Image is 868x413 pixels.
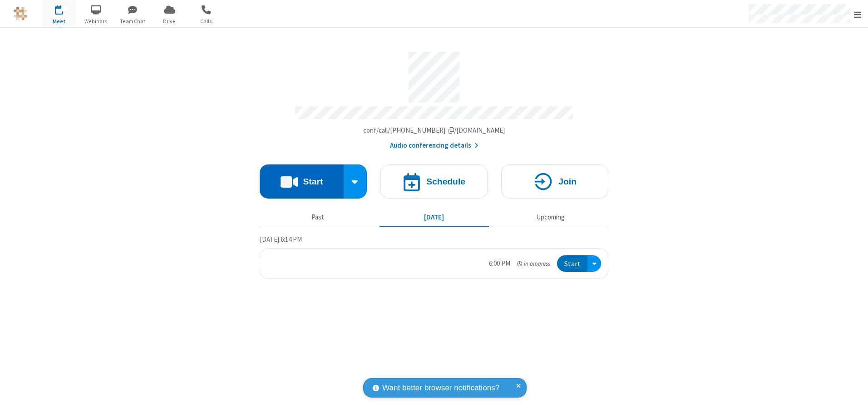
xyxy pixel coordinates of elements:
[116,17,150,25] span: Team Chat
[517,259,550,268] em: in progress
[14,7,27,20] img: QA Selenium DO NOT DELETE OR CHANGE
[260,235,302,244] span: [DATE] 6:14 PM
[587,255,601,272] div: Open menu
[380,209,489,226] button: [DATE]
[496,209,605,226] button: Upcoming
[344,164,367,199] div: Start conference options
[260,234,608,279] section: Today's Meetings
[303,177,323,186] h4: Start
[260,45,608,151] section: Account details
[501,164,608,199] button: Join
[189,17,223,25] span: Calls
[363,125,505,136] button: Copy my meeting room linkCopy my meeting room link
[390,140,478,151] button: Audio conferencing details
[557,255,587,272] button: Start
[79,17,113,25] span: Webinars
[426,177,465,186] h4: Schedule
[382,382,499,394] span: Want better browser notifications?
[260,164,344,199] button: Start
[380,164,488,199] button: Schedule
[42,17,76,25] span: Meet
[363,126,505,134] span: Copy my meeting room link
[558,177,577,186] h4: Join
[153,17,187,25] span: Drive
[489,259,510,269] div: 6:00 PM
[263,209,373,226] button: Past
[61,5,67,12] div: 1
